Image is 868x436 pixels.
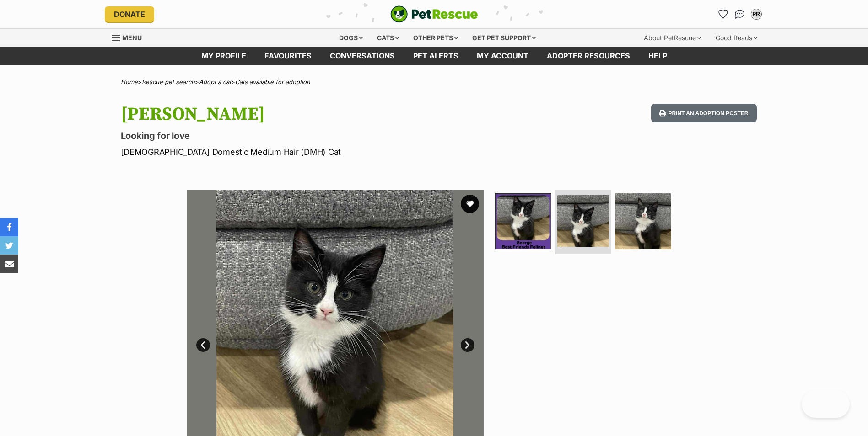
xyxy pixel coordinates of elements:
button: My account [749,7,764,21]
a: My account [468,47,538,65]
div: About PetRescue [637,29,707,47]
a: Donate [105,6,154,22]
a: Prev [196,338,210,352]
div: Get pet support [466,29,542,47]
a: Help [639,47,676,65]
img: Photo of George [495,193,551,249]
a: Cats available for adoption [235,78,310,85]
a: Adopt a cat [199,78,231,85]
button: favourite [461,195,479,213]
ul: Account quick links [716,7,764,21]
img: Photo of George [615,193,671,249]
a: Conversations [733,7,747,21]
img: logo-cat-932fe2b9b8326f06289b0f2fb663e598f794de774fb13d1741a6617ecf9a85b4.svg [390,5,478,23]
a: Home [121,78,138,85]
a: Favourites [716,7,731,21]
a: Adopter resources [538,47,639,65]
a: Favourites [255,47,321,65]
button: Print an adoption poster [651,104,756,122]
p: [DEMOGRAPHIC_DATA] Domestic Medium Hair (DMH) Cat [121,146,508,158]
a: Menu [112,29,148,45]
span: Menu [122,34,142,42]
a: Rescue pet search [142,78,195,85]
a: Next [461,338,474,352]
p: Looking for love [121,129,508,142]
div: Other pets [407,29,464,47]
div: > > > [98,79,771,85]
a: My profile [192,47,255,65]
img: Photo of George [557,195,609,247]
a: Pet alerts [404,47,468,65]
div: Dogs [333,29,369,47]
a: PetRescue [390,5,478,23]
iframe: Help Scout Beacon - Open [802,390,850,418]
h1: [PERSON_NAME] [121,104,508,125]
div: PR [752,10,761,19]
div: Good Reads [709,29,764,47]
img: chat-41dd97257d64d25036548639549fe6c8038ab92f7586957e7f3b1b290dea8141.svg [735,10,744,19]
a: conversations [321,47,404,65]
div: Cats [371,29,405,47]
